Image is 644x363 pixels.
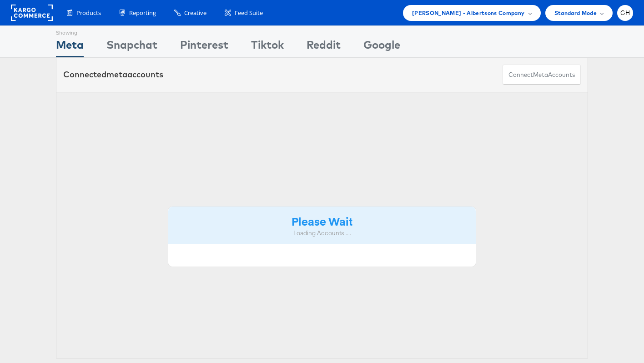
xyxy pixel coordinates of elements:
div: Connected accounts [63,69,163,81]
span: meta [533,71,548,79]
div: Pinterest [180,37,228,57]
div: Reddit [307,37,341,57]
span: meta [106,69,127,80]
strong: Please Wait [292,213,352,228]
div: Google [363,37,400,57]
div: Tiktok [251,37,284,57]
div: Showing [56,26,84,37]
span: Products [76,9,101,17]
div: Loading Accounts .... [175,229,469,237]
span: Feed Suite [235,9,263,17]
span: Creative [184,9,206,17]
span: [PERSON_NAME] - Albertsons Company [412,8,525,18]
span: GH [620,10,630,16]
div: Snapchat [106,37,157,57]
div: Meta [56,37,84,57]
button: ConnectmetaAccounts [503,65,581,85]
span: Reporting [129,9,156,17]
span: Standard Mode [554,8,597,18]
